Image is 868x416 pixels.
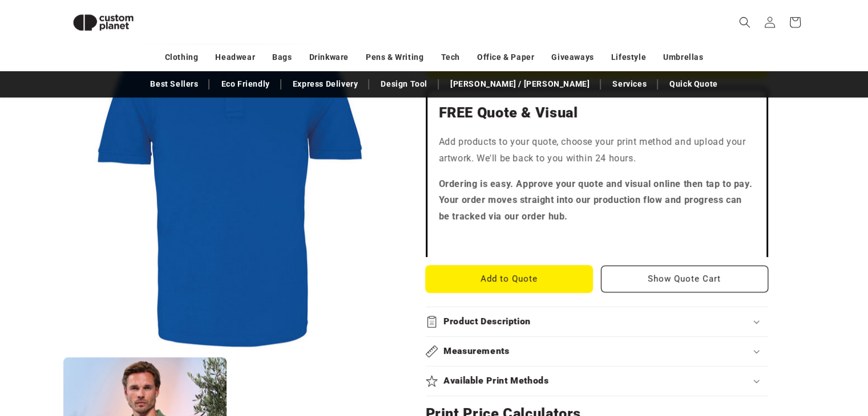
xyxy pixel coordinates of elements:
a: Office & Paper [477,47,534,67]
strong: Ordering is easy. Approve your quote and visual online then tap to pay. Your order moves straight... [439,178,753,222]
h2: Product Description [443,316,531,328]
button: Show Quote Cart [601,266,768,292]
a: Drinkware [309,47,349,67]
h2: Available Print Methods [443,375,549,387]
a: Giveaways [551,47,594,67]
a: Pens & Writing [366,47,423,67]
summary: Measurements [426,337,768,366]
a: Tech [441,47,459,67]
h2: FREE Quote & Visual [439,104,755,122]
h2: Measurements [443,345,510,357]
a: Best Sellers [144,74,204,94]
iframe: Chat Widget [677,293,868,416]
a: Quick Quote [664,74,724,94]
a: [PERSON_NAME] / [PERSON_NAME] [445,74,595,94]
summary: Available Print Methods [426,366,768,395]
iframe: Customer reviews powered by Trustpilot [439,234,755,246]
a: Clothing [165,47,199,67]
a: Design Tool [375,74,433,94]
a: Bags [272,47,292,67]
a: Express Delivery [287,74,364,94]
a: Lifestyle [611,47,646,67]
summary: Search [732,10,757,35]
a: Headwear [215,47,255,67]
a: Umbrellas [663,47,703,67]
p: Add products to your quote, choose your print method and upload your artwork. We'll be back to yo... [439,134,755,167]
img: Custom Planet [63,5,143,40]
button: Add to Quote [426,266,593,292]
summary: Product Description [426,307,768,336]
a: Services [607,74,652,94]
a: Eco Friendly [215,74,275,94]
